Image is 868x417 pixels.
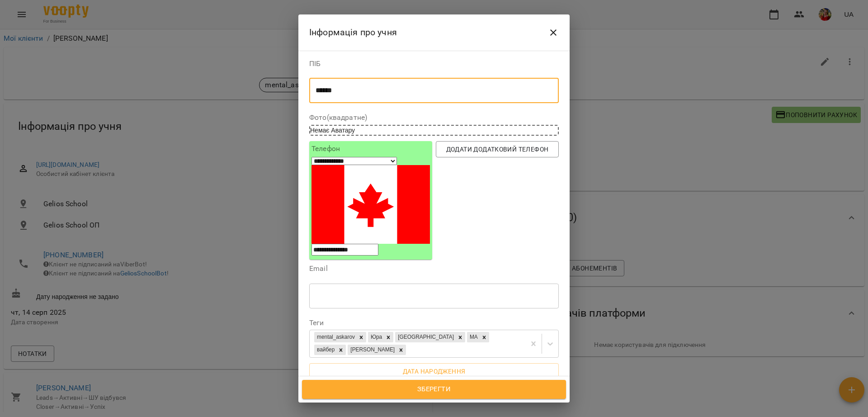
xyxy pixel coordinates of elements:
[309,319,559,327] label: Теги
[309,25,397,39] h6: Інформація про учня
[311,165,430,244] img: Canada
[311,145,430,152] label: Телефон
[309,265,559,272] label: Email
[302,380,566,399] button: Зберегти
[311,157,397,165] select: Phone number country
[309,114,559,121] label: Фото(квадратне)
[368,332,383,342] div: Юра
[348,345,396,355] div: [PERSON_NAME]
[309,363,559,379] button: Дата народження
[436,141,559,157] button: Додати додатковий телефон
[316,366,552,377] span: Дата народження
[314,345,336,355] div: вайбер
[314,332,356,342] div: mental_askarov
[309,60,559,67] label: ПІБ
[312,384,556,395] span: Зберегти
[542,22,564,43] button: Close
[443,144,552,155] span: Додати додатковий телефон
[467,332,479,342] div: МА
[395,332,455,342] div: [GEOGRAPHIC_DATA]
[310,127,355,134] span: Немає Аватару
